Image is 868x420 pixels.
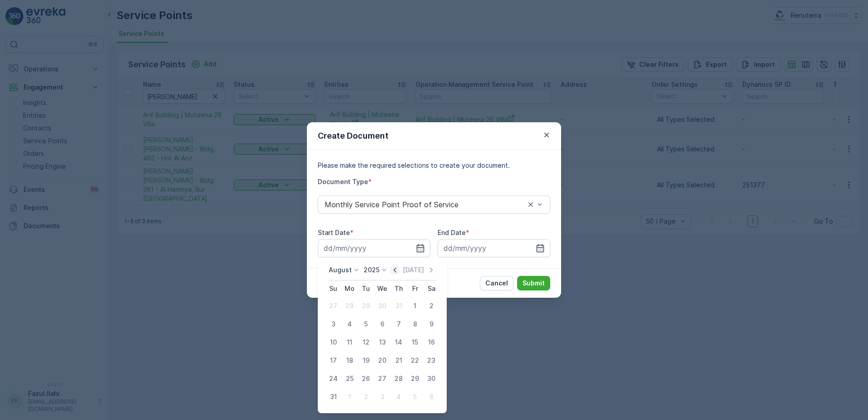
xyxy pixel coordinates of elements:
[341,280,358,297] th: Monday
[326,335,340,350] div: 10
[375,371,390,386] div: 27
[359,317,373,331] div: 5
[424,353,439,368] div: 23
[358,280,374,297] th: Tuesday
[408,317,422,331] div: 8
[375,353,390,368] div: 20
[408,335,422,350] div: 15
[318,239,430,257] input: dd/mm/yyyy
[342,299,357,313] div: 28
[318,229,350,236] label: Start Date
[359,353,373,368] div: 19
[391,299,406,313] div: 31
[407,280,423,297] th: Friday
[424,390,439,404] div: 6
[480,276,513,290] button: Cancel
[326,299,340,313] div: 27
[329,265,352,275] p: August
[408,371,422,386] div: 29
[375,335,390,350] div: 13
[318,161,550,170] p: Please make the required selections to create your document.
[408,390,422,404] div: 5
[326,390,340,404] div: 31
[391,335,406,350] div: 14
[364,265,380,275] p: 2025
[375,317,390,331] div: 6
[424,317,439,331] div: 9
[342,371,357,386] div: 25
[408,299,422,313] div: 1
[391,317,406,331] div: 7
[342,317,357,331] div: 4
[342,335,357,350] div: 11
[391,371,406,386] div: 28
[391,353,406,368] div: 21
[342,390,357,404] div: 1
[342,353,357,368] div: 18
[375,299,390,313] div: 30
[326,317,340,331] div: 3
[359,390,373,404] div: 2
[391,390,406,404] div: 4
[374,280,390,297] th: Wednesday
[359,371,373,386] div: 26
[375,390,390,404] div: 3
[485,279,508,288] p: Cancel
[326,371,340,386] div: 24
[424,335,439,350] div: 16
[318,130,389,142] p: Create Document
[423,280,439,297] th: Saturday
[517,276,550,290] button: Submit
[359,335,373,350] div: 12
[408,353,422,368] div: 22
[390,280,407,297] th: Thursday
[438,229,466,236] label: End Date
[523,279,545,288] p: Submit
[326,353,340,368] div: 17
[359,299,373,313] div: 29
[438,239,550,257] input: dd/mm/yyyy
[424,371,439,386] div: 30
[424,299,439,313] div: 2
[403,265,424,275] p: [DATE]
[318,178,368,185] label: Document Type
[325,280,341,297] th: Sunday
